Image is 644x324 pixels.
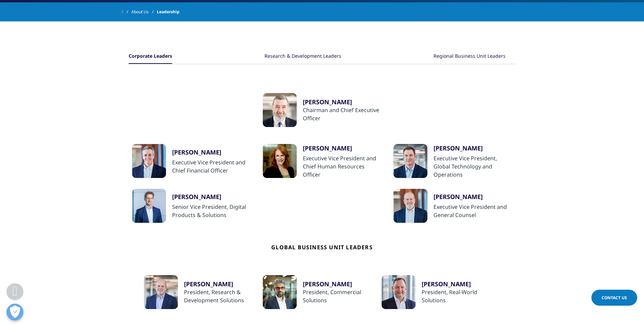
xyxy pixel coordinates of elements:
button: Corporate Leaders [129,49,172,64]
a: [PERSON_NAME] [303,280,382,288]
button: Open Preferences [6,304,23,321]
div: Executive Vice President, Global Technology and Operations [434,154,512,179]
a: [PERSON_NAME] [422,280,500,288]
div: [PERSON_NAME] [434,193,512,201]
h4: Global Business Unit Leaders [271,223,373,275]
a: [PERSON_NAME] [434,193,512,203]
div: Senior Vice President, Digital Products & Solutions [172,203,251,219]
a: [PERSON_NAME] [303,144,382,154]
div: President, Research & Development Solutions [184,288,263,304]
div: Executive Vice President and General Counsel [434,203,512,219]
div: Executive Vice President and Chief Financial Officer [172,158,251,175]
a: [PERSON_NAME] [303,98,382,106]
div: [PERSON_NAME] [172,193,251,201]
div: [PERSON_NAME] [303,144,382,152]
span: Leadership [157,6,180,18]
a: [PERSON_NAME] [184,280,263,288]
div: Chairman and Chief Executive Officer [303,106,382,122]
div: President, Commercial Solutions [303,288,382,304]
a: [PERSON_NAME] [172,193,251,203]
div: Executive Vice President and Chief Human Resources Officer [303,154,382,179]
div: [PERSON_NAME] [434,144,512,152]
button: Research & Development Leaders [264,49,341,64]
span: Contact Us [602,295,627,301]
a: Contact Us [591,290,637,306]
button: Regional Business Unit Leaders [434,49,505,64]
div: President, Real-World Solutions [422,288,500,304]
a: About Us [131,6,157,18]
div: [PERSON_NAME] [172,148,251,156]
a: [PERSON_NAME] [434,144,512,154]
a: [PERSON_NAME] [172,148,251,158]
